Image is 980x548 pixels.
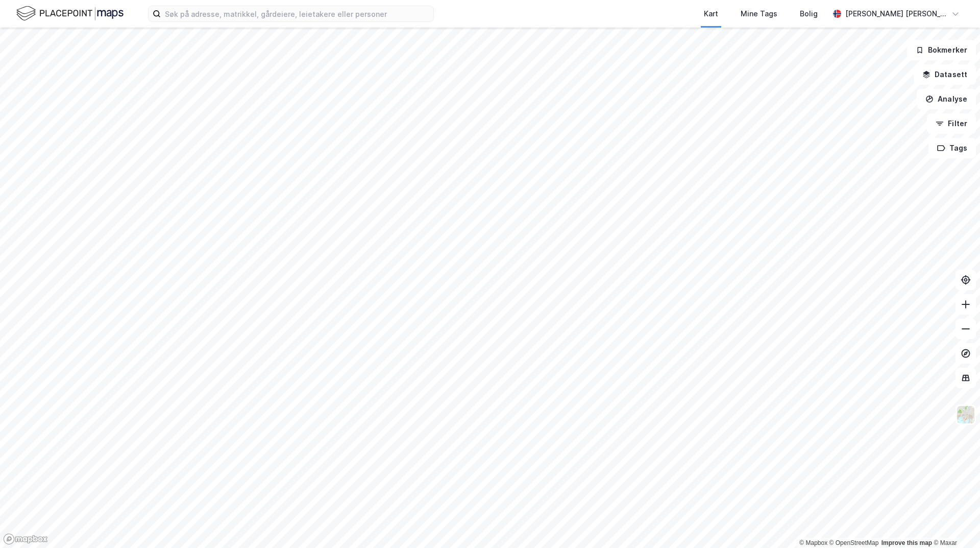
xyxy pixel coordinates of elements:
[16,5,124,22] img: logo.f888ab2527a4732fd821a326f86c7f29.svg
[845,8,947,20] div: [PERSON_NAME] [PERSON_NAME]
[800,8,818,20] div: Bolig
[907,40,976,60] button: Bokmerker
[799,539,827,546] a: Mapbox
[829,539,879,546] a: OpenStreetMap
[704,8,718,20] div: Kart
[161,6,433,21] input: Søk på adresse, matrikkel, gårdeiere, leietakere eller personer
[741,8,777,20] div: Mine Tags
[881,539,932,546] a: Improve this map
[929,499,980,548] iframe: Chat Widget
[927,113,976,134] button: Filter
[956,405,975,424] img: Z
[914,64,976,85] button: Datasett
[928,138,976,158] button: Tags
[3,533,48,545] a: Mapbox homepage
[929,499,980,548] div: Kontrollprogram for chat
[917,89,976,109] button: Analyse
